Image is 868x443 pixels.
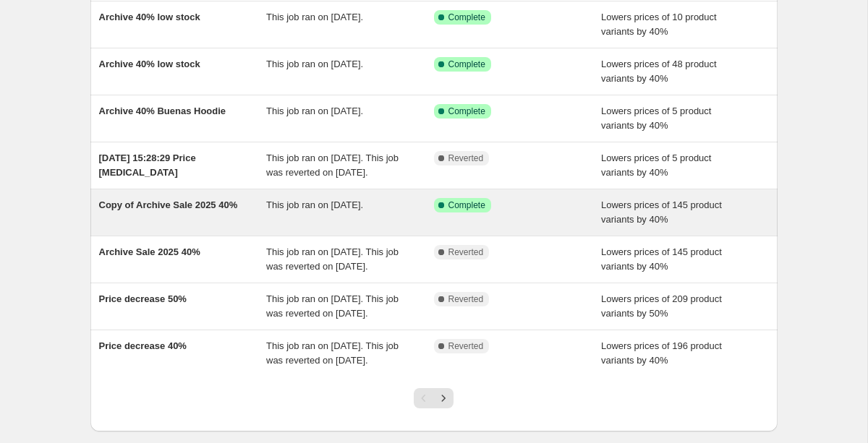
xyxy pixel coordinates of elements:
span: Lowers prices of 196 product variants by 40% [601,340,722,366]
span: This job ran on [DATE]. This job was reverted on [DATE]. [266,340,399,366]
span: Archive 40% Buenas Hoodie [99,106,226,116]
span: Reverted [448,340,484,352]
span: Complete [448,59,485,70]
span: Reverted [448,293,484,305]
span: Complete [448,199,485,211]
span: This job ran on [DATE]. [266,199,363,210]
span: Lowers prices of 145 product variants by 40% [601,199,722,225]
span: Archive Sale 2025 40% [99,246,200,257]
span: Complete [448,12,485,23]
button: Next [433,388,454,408]
span: Reverted [448,246,484,258]
span: Price decrease 50% [99,293,187,304]
span: Lowers prices of 48 product variants by 40% [601,59,717,84]
span: This job ran on [DATE]. [266,12,363,22]
span: Lowers prices of 145 product variants by 40% [601,246,722,272]
span: [DATE] 15:28:29 Price [MEDICAL_DATA] [99,152,196,178]
span: Complete [448,106,485,117]
span: Lowers prices of 10 product variants by 40% [601,12,717,37]
span: Lowers prices of 5 product variants by 40% [601,106,711,131]
nav: Pagination [414,388,454,408]
span: This job ran on [DATE]. This job was reverted on [DATE]. [266,246,399,272]
span: Price decrease 40% [99,340,187,351]
span: Lowers prices of 5 product variants by 40% [601,152,711,178]
span: This job ran on [DATE]. This job was reverted on [DATE]. [266,152,399,178]
span: Copy of Archive Sale 2025 40% [99,199,238,210]
span: Archive 40% low stock [99,12,200,22]
span: This job ran on [DATE]. This job was reverted on [DATE]. [266,293,399,319]
span: Archive 40% low stock [99,59,200,69]
span: Lowers prices of 209 product variants by 50% [601,293,722,319]
span: This job ran on [DATE]. [266,106,363,116]
span: Reverted [448,152,484,164]
span: This job ran on [DATE]. [266,59,363,69]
